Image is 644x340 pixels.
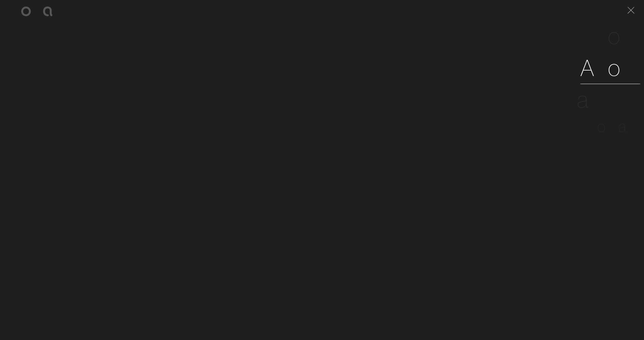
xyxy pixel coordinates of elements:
[614,117,618,136] span: t
[621,21,629,50] span: r
[561,85,577,114] span: C
[586,117,597,136] span: C
[597,85,609,114] span: e
[609,85,622,114] span: e
[619,117,627,136] span: a
[633,53,640,82] span: t
[589,20,640,52] a: Work
[586,115,640,138] a: Contact
[606,117,614,136] span: n
[580,52,640,84] a: About
[580,53,595,82] span: A
[577,85,589,114] span: a
[629,21,640,50] span: k
[597,117,606,136] span: o
[621,53,633,82] span: u
[589,21,608,50] span: W
[608,21,621,50] span: o
[595,53,608,82] span: b
[629,85,640,114] span: s
[635,117,640,136] span: t
[622,85,629,114] span: r
[589,85,597,114] span: r
[561,84,640,116] a: Careers
[608,53,621,82] span: o
[627,117,635,136] span: c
